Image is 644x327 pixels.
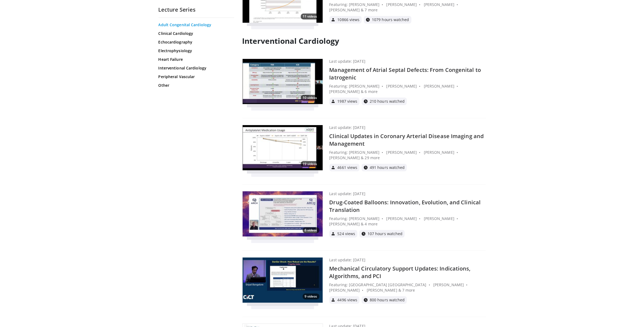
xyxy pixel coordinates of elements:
[329,2,486,13] p: Featuring: [PERSON_NAME] • [PERSON_NAME] • [PERSON_NAME] • [PERSON_NAME] & 7 more
[303,293,319,299] p: 9 videos
[243,258,323,303] img: STEMI with Shock: Start with the Impella? Not Necessarily. Here Is Why!
[301,95,319,101] p: 10 videos
[301,14,319,19] p: 11 videos
[329,199,486,214] h4: Drug-Coated Balloons: Innovation, Evolution, and Clinical Translation
[329,132,486,148] h4: Clinical Updates in Coronary Arterial Disease Imaging and Management
[243,125,323,171] img: CRT 2025 Insights: Paclitaxel-Coated Balloon vs. Uncoated Balloon for Coronary In-Stent Restenosi...
[329,84,486,94] p: Featuring: [PERSON_NAME] • [PERSON_NAME] • [PERSON_NAME] • [PERSON_NAME] & 6 more
[338,99,358,103] span: 1987 views
[329,150,486,161] p: Featuring: [PERSON_NAME] • [PERSON_NAME] • [PERSON_NAME] • [PERSON_NAME] & 29 more
[158,57,233,62] a: Heart Failure
[301,161,319,167] p: 19 videos
[372,18,409,22] span: 1079 hours watched
[158,74,233,79] a: Peripheral Vascular
[243,59,323,104] img: CRT 2025 Insights: TEE vs. ICE for Left Atrial Appendage Closure
[370,166,405,169] span: 491 hours watched
[338,232,355,236] span: 524 views
[158,6,234,13] h2: Lecture Series
[329,257,365,263] p: Last update: [DATE]
[242,191,486,238] a: Current Data and Future Applications of Coronary DCB Technology 6 videos Last update: [DATE] Drug...
[329,66,486,81] h4: Management of Atrial Septal Defects: From Congenital to Iatrogenic
[368,232,402,236] span: 107 hours watched
[329,59,365,64] p: Last update: [DATE]
[242,59,486,105] a: CRT 2025 Insights: TEE vs. ICE for Left Atrial Appendage Closure 10 videos Last update: [DATE] Ma...
[338,18,360,22] span: 10866 views
[370,99,405,103] span: 210 hours watched
[158,22,233,28] a: Adult Congenital Cardiology
[329,216,486,227] p: Featuring: [PERSON_NAME] • [PERSON_NAME] • [PERSON_NAME] • [PERSON_NAME] & 4 more
[370,298,405,302] span: 800 hours watched
[329,265,486,280] h4: Mechanical Circulatory Support Updates: Indications, Algorithms, and PCI
[303,227,319,233] p: 6 videos
[158,65,233,71] a: Interventional Cardiology
[329,191,365,196] p: Last update: [DATE]
[243,191,323,237] img: Current Data and Future Applications of Coronary DCB Technology
[158,48,233,54] a: Electrophysiology
[242,36,339,46] strong: Interventional Cardiology
[329,125,365,130] p: Last update: [DATE]
[338,166,358,169] span: 4661 views
[158,83,233,88] a: Other
[242,257,486,304] a: STEMI with Shock: Start with the Impella? Not Necessarily. Here Is Why! 9 videos Last update: [DA...
[158,31,233,36] a: Clinical Cardiology
[338,298,358,302] span: 4496 views
[158,39,233,45] a: Echocardiography
[242,125,486,171] a: CRT 2025 Insights: Paclitaxel-Coated Balloon vs. Uncoated Balloon for Coronary In-Stent Restenosi...
[329,282,486,293] p: Featuring: [GEOGRAPHIC_DATA] [GEOGRAPHIC_DATA] • [PERSON_NAME] • [PERSON_NAME] • [PERSON_NAME] & ...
